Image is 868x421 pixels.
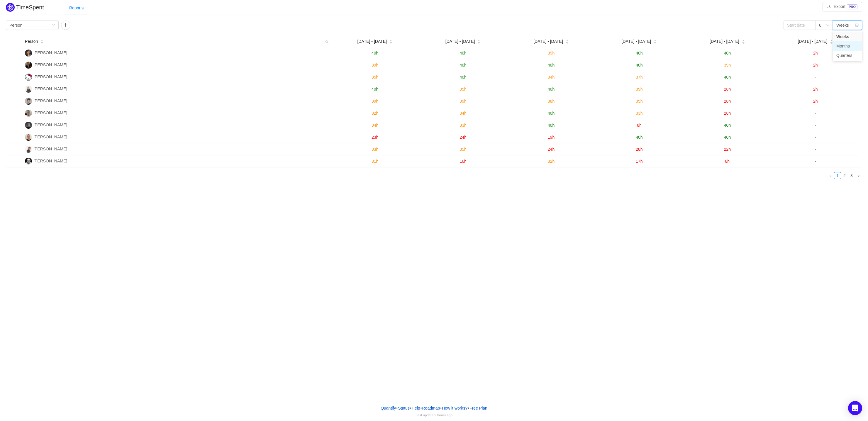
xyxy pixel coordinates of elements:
[654,39,657,41] i: icon: caret-up
[33,135,67,139] span: [PERSON_NAME]
[724,51,731,55] span: 40h
[548,123,555,128] span: 40h
[25,146,32,153] img: ДШ
[833,41,862,51] li: Months
[460,63,466,67] span: 40h
[25,38,38,45] span: Person
[653,39,657,43] div: Sort
[460,75,466,79] span: 40h
[636,111,642,116] span: 33h
[9,21,22,30] div: Person
[742,39,745,41] i: icon: caret-up
[819,21,821,30] div: 6
[372,63,378,67] span: 39h
[389,41,393,43] i: icon: caret-down
[398,404,410,412] a: Status
[622,38,651,45] span: [DATE] - [DATE]
[33,86,67,91] span: [PERSON_NAME]
[548,63,555,67] span: 40h
[815,123,816,128] span: -
[396,406,398,410] span: •
[65,1,88,15] div: Reports
[372,51,378,55] span: 40h
[380,404,396,412] a: Quantify
[724,123,731,128] span: 40h
[460,111,466,116] span: 34h
[25,98,32,105] img: СП
[416,413,452,417] span: Last update:
[827,172,834,179] li: Previous Page
[40,39,44,41] i: icon: caret-up
[25,110,32,117] img: АБ
[442,404,468,412] button: How it works?
[533,38,563,45] span: [DATE] - [DATE]
[372,123,378,128] span: 34h
[323,36,331,47] i: icon: search
[830,39,833,41] i: icon: caret-up
[710,38,739,45] span: [DATE] - [DATE]
[636,147,642,152] span: 28h
[410,406,411,410] span: •
[834,172,841,179] li: 1
[460,51,466,55] span: 40h
[636,159,642,164] span: 17h
[830,39,833,43] div: Sort
[813,87,818,91] span: 2h
[724,135,731,140] span: 40h
[830,41,833,43] i: icon: caret-down
[724,63,731,67] span: 39h
[468,406,469,410] span: •
[25,134,32,141] img: А
[813,51,818,55] span: 2h
[724,147,731,152] span: 22h
[33,74,67,79] span: [PERSON_NAME]
[548,87,555,91] span: 40h
[357,38,387,45] span: [DATE] - [DATE]
[372,147,378,152] span: 33h
[836,21,849,30] div: Weeks
[40,39,44,43] div: Sort
[33,50,67,55] span: [PERSON_NAME]
[33,123,67,127] span: [PERSON_NAME]
[25,86,32,93] img: ИП
[565,39,569,43] div: Sort
[725,159,730,164] span: 8h
[823,2,862,11] button: icon: downloadExportPRO
[33,99,67,103] span: [PERSON_NAME]
[422,404,440,412] a: Roadmap
[25,50,32,57] img: АТ
[460,135,466,140] span: 24h
[636,75,642,79] span: 37h
[477,39,481,43] div: Sort
[33,111,67,115] span: [PERSON_NAME]
[372,135,378,140] span: 23h
[636,99,642,103] span: 35h
[460,87,466,91] span: 35h
[855,23,859,28] i: icon: calendar
[813,63,818,67] span: 2h
[25,122,32,129] img: АВ
[16,4,44,11] h2: TimeSpent
[548,51,555,55] span: 39h
[784,21,816,30] input: Start date
[548,99,555,103] span: 38h
[565,39,569,41] i: icon: caret-up
[372,99,378,103] span: 39h
[833,51,862,60] li: Quarters
[841,172,848,179] a: 2
[372,75,378,79] span: 35h
[724,87,731,91] span: 28h
[636,135,642,140] span: 40h
[477,41,481,43] i: icon: caret-down
[815,75,816,79] span: -
[372,159,378,164] span: 31h
[815,135,816,140] span: -
[829,174,832,178] i: icon: left
[25,62,32,69] img: РБ
[798,38,827,45] span: [DATE] - [DATE]
[815,111,816,116] span: -
[372,87,378,91] span: 40h
[724,75,731,79] span: 40h
[460,99,466,103] span: 39h
[654,41,657,43] i: icon: caret-down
